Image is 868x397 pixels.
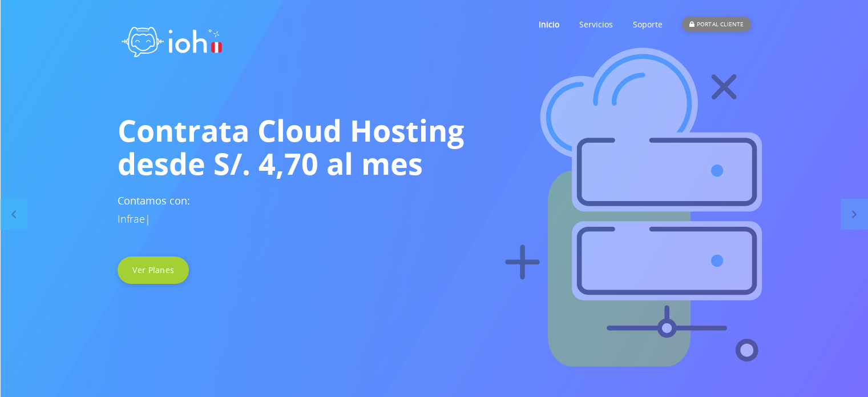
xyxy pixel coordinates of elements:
[682,17,750,31] div: PORTAL CLIENTE
[118,256,189,284] a: Ver Planes
[579,2,612,47] a: Servicios
[118,114,751,180] h1: Contrata Cloud Hosting desde S/. 4,70 al mes
[145,212,151,226] span: |
[538,2,559,47] a: Inicio
[118,14,226,65] img: logo ioh
[632,2,662,47] a: Soporte
[682,2,750,47] a: PORTAL CLIENTE
[118,212,145,226] span: Infrae
[118,191,751,228] h3: Contamos con:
